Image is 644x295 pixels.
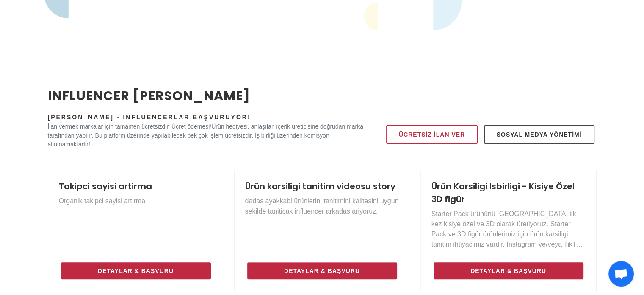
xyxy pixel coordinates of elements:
[59,196,213,206] p: Organik takipci sayisi artirma
[284,266,360,276] span: Detaylar & Başvuru
[431,209,586,250] p: Starter Pack ürününü [GEOGRAPHIC_DATA] ilk kez kisiye özel ve 3D olarak üretiyoruz. Starter Pack ...
[61,262,211,279] a: Detaylar & Başvuru
[399,129,465,140] span: Ücretsiz İlan Ver
[59,180,152,192] a: Takipci sayisi artirma
[484,125,594,144] a: Sosyal Medya Yönetimi
[247,262,397,279] a: Detaylar & Başvuru
[386,125,478,144] a: Ücretsiz İlan Ver
[48,114,251,121] span: [PERSON_NAME] - Influencerlar Başvuruyor!
[434,262,583,279] a: Detaylar & Başvuru
[98,266,174,276] span: Detaylar & Başvuru
[48,86,364,105] h2: INFLUENCER [PERSON_NAME]
[245,196,399,216] p: dadas ayakkabi ürünlerini tanitimini kalitesini uygun sekilde taniticak influencer arkadas ariyoruz.
[245,180,395,192] a: Ürün karsiligi tanitim videosu story
[608,261,634,287] div: Open chat
[431,180,575,205] a: Ürün Karsiligi Isbirligi - Kisiye Özel 3D figür
[48,122,364,149] p: İlan vermek markalar için tamamen ücretsizdir. Ücret ödemesi/Ürün hediyesi, anlaşılan içerik üret...
[470,266,546,276] span: Detaylar & Başvuru
[497,129,582,140] span: Sosyal Medya Yönetimi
